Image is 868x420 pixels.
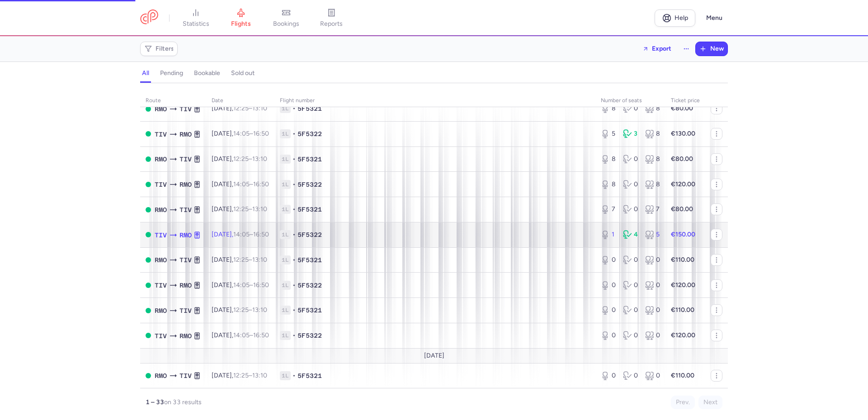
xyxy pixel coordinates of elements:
[164,398,202,406] span: on 33 results
[280,371,291,380] span: 1L
[252,372,267,379] time: 13:10
[655,9,695,27] a: Help
[280,281,291,290] span: 1L
[252,205,267,213] time: 13:10
[253,180,269,188] time: 16:50
[233,256,249,264] time: 12:25
[155,129,167,139] span: TIV
[671,281,695,289] strong: €120.00
[155,255,167,265] span: RMO
[233,281,269,289] span: –
[320,20,343,28] span: reports
[645,281,660,290] div: 0
[675,14,688,21] span: Help
[671,205,693,213] strong: €80.00
[696,42,727,56] button: New
[233,130,250,137] time: 14:05
[280,331,291,340] span: 1L
[233,372,267,379] span: –
[183,20,209,28] span: statistics
[179,280,192,290] span: RMO
[212,372,267,379] span: [DATE],
[292,371,296,380] span: •
[142,69,149,77] h4: all
[623,104,638,113] div: 0
[623,155,638,164] div: 0
[601,281,616,290] div: 0
[637,42,677,56] button: Export
[212,256,267,264] span: [DATE],
[623,371,638,380] div: 0
[297,155,322,164] span: 5F5321
[297,129,322,138] span: 5F5322
[140,9,158,26] a: CitizenPlane red outlined logo
[233,231,250,238] time: 14:05
[701,9,728,27] button: Menu
[601,205,616,214] div: 7
[233,155,267,163] span: –
[233,205,267,213] span: –
[671,306,694,314] strong: €110.00
[292,255,296,264] span: •
[671,396,695,409] button: Prev.
[297,255,322,264] span: 5F5321
[212,205,267,213] span: [DATE],
[280,306,291,315] span: 1L
[645,180,660,189] div: 8
[280,180,291,189] span: 1L
[155,205,167,215] span: RMO
[280,104,291,113] span: 1L
[155,104,167,114] span: RMO
[155,306,167,316] span: RMO
[292,129,296,138] span: •
[140,94,206,108] th: route
[601,371,616,380] div: 0
[645,306,660,315] div: 0
[297,306,322,315] span: 5F5321
[601,155,616,164] div: 8
[253,281,269,289] time: 16:50
[212,231,269,238] span: [DATE],
[264,8,309,28] a: bookings
[233,281,250,289] time: 14:05
[671,104,693,112] strong: €80.00
[292,155,296,164] span: •
[601,180,616,189] div: 8
[297,205,322,214] span: 5F5321
[623,230,638,239] div: 4
[710,45,724,52] span: New
[671,130,695,137] strong: €130.00
[297,371,322,380] span: 5F5321
[273,20,299,28] span: bookings
[280,230,291,239] span: 1L
[233,331,250,339] time: 14:05
[297,230,322,239] span: 5F5322
[253,231,269,238] time: 16:50
[179,129,192,139] span: RMO
[233,256,267,264] span: –
[595,94,665,108] th: number of seats
[280,255,291,264] span: 1L
[645,230,660,239] div: 5
[233,130,269,137] span: –
[212,104,267,112] span: [DATE],
[623,180,638,189] div: 0
[645,331,660,340] div: 0
[698,396,722,409] button: Next
[179,205,192,215] span: TIV
[212,130,269,137] span: [DATE],
[252,306,267,314] time: 13:10
[179,230,192,240] span: RMO
[292,281,296,290] span: •
[233,231,269,238] span: –
[212,155,267,163] span: [DATE],
[146,398,164,406] strong: 1 – 33
[233,306,249,314] time: 12:25
[253,130,269,137] time: 16:50
[206,94,274,108] th: date
[297,180,322,189] span: 5F5322
[233,372,249,379] time: 12:25
[623,255,638,264] div: 0
[179,255,192,265] span: TIV
[601,104,616,113] div: 8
